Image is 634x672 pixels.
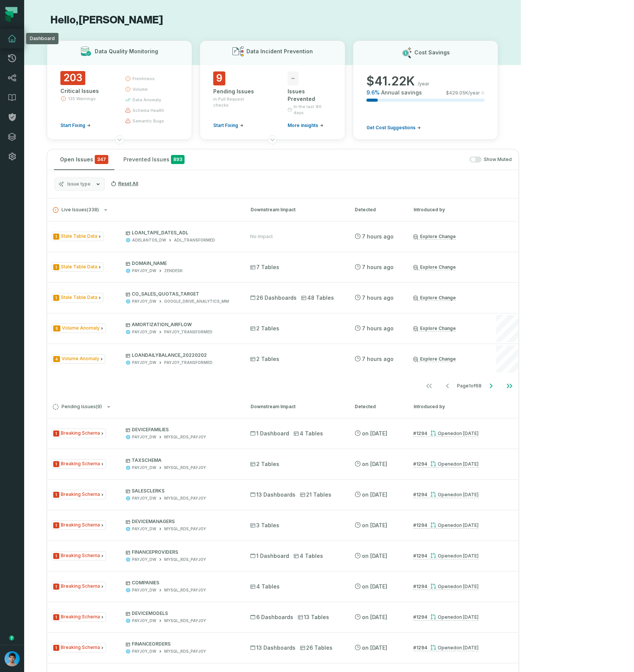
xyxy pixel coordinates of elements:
div: MYSQL_RDS_PAYJOY [164,465,206,471]
span: Annual savings [381,89,422,96]
div: MYSQL_RDS_PAYJOY [164,557,206,562]
a: Start Fixing [213,122,243,129]
span: Severity [53,522,59,528]
div: Opened [430,614,479,620]
relative-time: Jul 17, 2025, 11:33 AM GMT+3 [362,461,387,467]
span: semantic bugs [132,118,164,124]
div: ZENDESK [164,268,183,274]
div: PAYJOY_TRANSFORMED [164,360,212,365]
span: schema health [132,107,164,113]
p: FINANCEPROVIDERS [126,549,237,555]
span: Start Fixing [213,122,238,129]
span: 135 Warnings [68,96,96,102]
span: 2 Tables [250,355,279,363]
div: PAYJOY_DW [132,649,156,654]
div: PAYJOY_DW [132,268,156,274]
span: 1 Dashboard [250,552,289,560]
a: #1294Opened[DATE] 12:14:19 AM [413,430,479,437]
button: Data Quality Monitoring203Critical Issues135 WarningsStart Fixingfreshnessvolumedata anomalyschem... [47,40,192,140]
div: Opened [430,461,479,467]
span: $ 41.22K [366,74,415,89]
div: Opened [430,430,479,436]
button: Reset All [108,178,141,190]
span: Issue Type [52,459,106,469]
span: Issue Type [52,429,106,438]
span: Live Issues ( 338 ) [53,207,99,213]
div: MYSQL_RDS_PAYJOY [164,526,206,532]
span: Issue Type [52,293,103,302]
p: DOMAIN_NAME [126,260,237,266]
a: #1294Opened[DATE] 12:14:19 AM [413,614,479,621]
p: DEVICEMANAGERS [126,519,237,525]
relative-time: Jun 3, 2025, 12:14 AM GMT+3 [456,522,479,528]
button: Open Issues [54,149,114,170]
div: PAYJOY_DW [132,557,156,562]
div: Live Issues(338) [47,221,519,395]
p: FINANCEORDERS [126,641,237,647]
span: 13 Dashboards [250,644,295,652]
span: Severity [53,356,60,362]
relative-time: Jul 17, 2025, 11:33 AM GMT+3 [362,583,387,590]
relative-time: Sep 8, 2025, 5:36 AM GMT+3 [362,294,394,301]
a: Explore Change [413,356,456,362]
span: 6 Dashboards [250,613,293,621]
div: Downstream Impact [251,206,341,213]
a: #1294Opened[DATE] 12:14:19 AM [413,522,479,529]
div: MYSQL_RDS_PAYJOY [164,587,206,593]
a: Explore Change [413,264,456,270]
span: 203 [60,71,85,85]
relative-time: Sep 8, 2025, 5:36 AM GMT+3 [362,264,394,270]
relative-time: Jul 17, 2025, 11:33 AM GMT+3 [362,491,387,498]
span: data anomaly [132,97,161,103]
relative-time: Sep 8, 2025, 5:36 AM GMT+3 [362,233,394,240]
div: Opened [430,492,479,497]
div: Downstream Impact [251,403,341,410]
span: $ 429.05K /year [446,90,480,96]
div: ADELANTOS_DW [132,237,166,243]
span: 893 [171,155,185,164]
div: GOOGLE_DRIVE_ANALYTICS_MM [164,299,229,304]
div: Pending Issues [213,88,257,95]
div: PAYJOY_DW [132,299,156,304]
span: 2 Tables [250,460,279,468]
span: 3 Tables [250,522,279,529]
span: Issue Type [52,354,105,364]
span: in Pull Request checks [213,96,257,108]
div: PAYJOY_DW [132,465,156,471]
p: COMPANIES [126,580,237,586]
h3: Data Incident Prevention [246,48,313,55]
span: Severity [53,264,59,270]
relative-time: Jul 17, 2025, 11:33 AM GMT+3 [362,614,387,620]
div: Opened [430,645,479,650]
span: Severity [53,295,59,301]
relative-time: Jun 3, 2025, 12:14 AM GMT+3 [456,614,479,620]
span: 7 Tables [250,263,279,271]
button: Pending Issues(9) [53,404,237,410]
span: 48 Tables [301,294,334,302]
div: Show Muted [194,156,512,163]
span: Severity [53,614,59,620]
div: PAYJOY_DW [132,618,156,624]
div: MYSQL_RDS_PAYJOY [164,495,206,501]
a: Explore Change [413,295,456,301]
span: Issue Type [52,643,106,652]
span: Issue Type [52,520,106,530]
relative-time: Jun 3, 2025, 12:14 AM GMT+3 [456,430,479,436]
span: Issue Type [52,324,106,333]
button: Go to next page [482,378,500,393]
span: Severity [53,461,59,467]
div: MYSQL_RDS_PAYJOY [164,649,206,654]
a: Start Fixing [60,122,91,129]
span: Severity [53,234,59,240]
p: TAXSCHEMA [126,457,237,463]
p: DEVICEFAMILIES [126,427,237,433]
button: Prevented Issues [117,149,191,170]
span: Severity [53,584,59,590]
div: PAYJOY_DW [132,526,156,532]
div: ADL_TRANSFORMED [174,237,215,243]
relative-time: Jul 17, 2025, 11:33 AM GMT+3 [362,644,387,651]
button: Go to first page [420,378,438,393]
span: Severity [53,553,59,559]
div: Opened [430,522,479,528]
div: Introduced by [414,206,482,213]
